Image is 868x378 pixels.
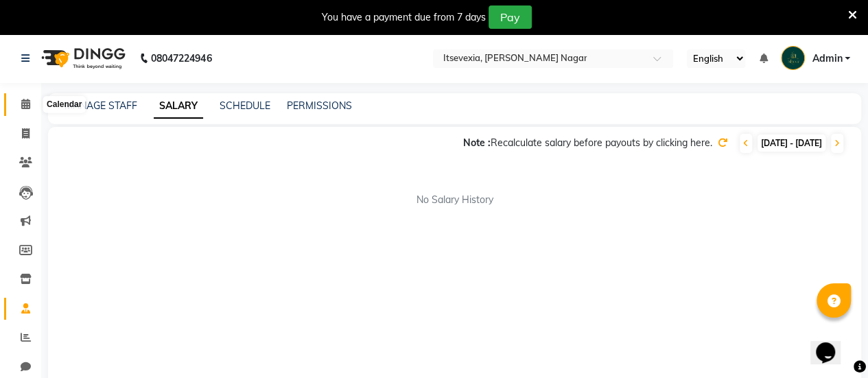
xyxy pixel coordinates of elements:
span: [DATE] - [DATE] [758,134,825,152]
div: You have a payment due from 7 days [322,10,486,25]
a: SCHEDULE [220,99,270,112]
b: 08047224946 [151,39,211,78]
img: logo [35,39,129,78]
img: Admin [781,46,805,70]
a: SALARY [154,94,203,119]
button: Pay [489,5,532,29]
span: Note : [463,137,491,149]
div: Calendar [43,97,85,113]
span: Admin [812,51,842,66]
div: Recalculate salary before payouts by clicking here. [463,136,712,150]
a: MANAGE STAFF [64,99,137,112]
a: PERMISSIONS [287,99,352,112]
div: No Salary History [64,193,845,207]
iframe: chat widget [810,323,854,364]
